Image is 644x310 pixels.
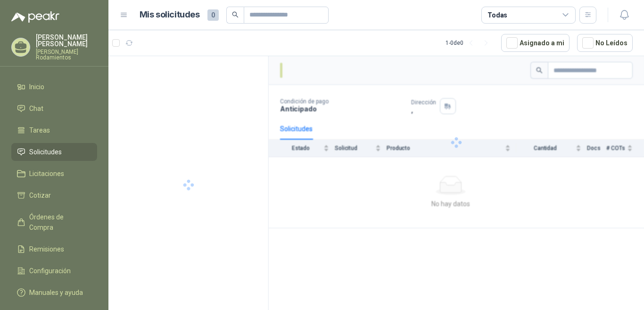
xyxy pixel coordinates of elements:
img: Logo peakr [11,11,59,23]
span: Remisiones [29,244,64,254]
a: Licitaciones [11,165,97,183]
span: Tareas [29,125,50,135]
a: Inicio [11,78,97,96]
p: [PERSON_NAME] Rodamientos [36,49,97,60]
a: Órdenes de Compra [11,208,97,236]
span: Licitaciones [29,168,64,179]
div: 1 - 0 de 0 [446,35,494,50]
p: [PERSON_NAME] [PERSON_NAME] [36,34,97,47]
span: 0 [207,9,219,21]
a: Chat [11,100,97,117]
span: Chat [29,103,43,114]
span: Solicitudes [29,147,62,157]
span: Órdenes de Compra [29,212,88,233]
h1: Mis solicitudes [140,8,200,22]
span: search [232,11,239,18]
a: Cotizar [11,186,97,204]
a: Configuración [11,262,97,280]
a: Remisiones [11,240,97,258]
button: Asignado a mi [501,34,570,52]
span: Inicio [29,82,44,92]
span: Cotizar [29,190,51,201]
a: Tareas [11,121,97,139]
span: Manuales y ayuda [29,287,83,298]
a: Manuales y ayuda [11,284,97,302]
span: Configuración [29,266,71,276]
a: Solicitudes [11,143,97,161]
button: No Leídos [577,34,633,52]
div: Todas [487,10,507,20]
